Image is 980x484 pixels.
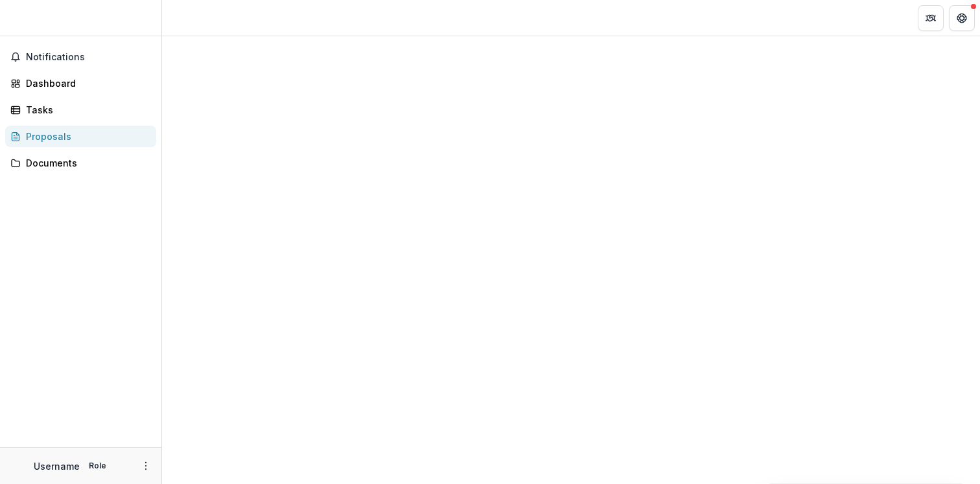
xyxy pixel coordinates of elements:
a: Tasks [5,99,156,121]
div: Documents [26,156,146,170]
p: Role [85,460,110,472]
p: Username [34,459,80,473]
div: Proposals [26,130,146,143]
span: Notifications [26,52,151,63]
a: Dashboard [5,73,156,94]
button: Notifications [5,47,156,67]
button: Partners [918,5,944,31]
div: Dashboard [26,76,146,90]
a: Documents [5,152,156,174]
button: Get Help [949,5,975,31]
div: Tasks [26,103,146,117]
a: Proposals [5,126,156,147]
button: More [138,458,154,474]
